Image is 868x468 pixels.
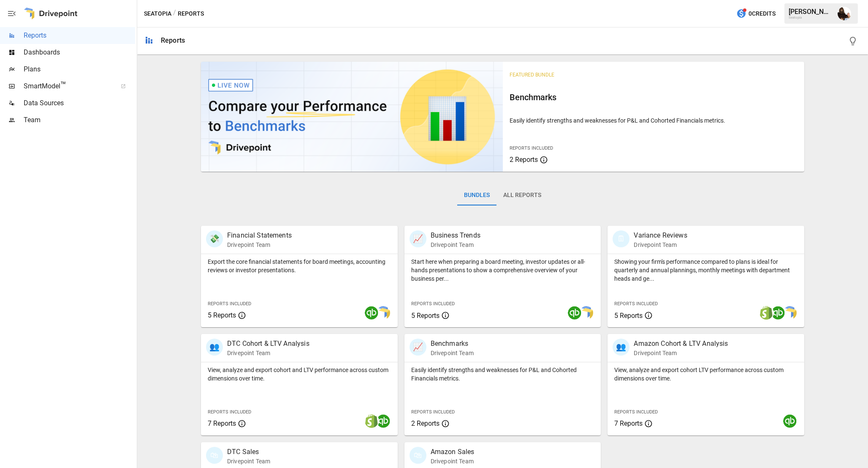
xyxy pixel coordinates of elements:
[614,257,797,283] p: Showing your firm's performance compared to plans is ideal for quarterly and annual plannings, mo...
[833,2,856,25] button: Ryan Dranginis
[634,230,687,241] p: Variance Reviews
[510,72,554,78] span: Featured Bundle
[614,366,797,383] p: View, analyze and export cohort LTV performance across custom dimensions over time.
[789,16,833,19] div: Seatopia
[173,8,176,19] div: /
[789,8,833,16] div: [PERSON_NAME]
[24,115,135,125] span: Team
[510,90,798,104] h6: Benchmarks
[759,306,773,320] img: shopify
[227,457,270,465] p: Drivepoint Team
[431,349,474,357] p: Drivepoint Team
[749,8,776,19] span: 0 Credits
[614,419,643,427] span: 7 Reports
[457,185,496,205] button: Bundles
[24,98,135,108] span: Data Sources
[634,241,687,249] p: Drivepoint Team
[580,306,593,320] img: smart model
[24,64,135,74] span: Plans
[634,349,728,357] p: Drivepoint Team
[410,447,426,464] div: 🛍
[614,409,658,415] span: Reports Included
[510,145,553,151] span: Reports Included
[614,312,643,320] span: 5 Reports
[365,306,378,320] img: quickbooks
[733,6,779,22] button: 0Credits
[410,339,426,356] div: 📈
[431,447,475,457] p: Amazon Sales
[568,306,581,320] img: quickbooks
[613,230,629,247] div: 🗓
[510,116,798,125] p: Easily identify strengths and weaknesses for P&L and Cohorted Financials metrics.
[411,257,594,283] p: Start here when preparing a board meeting, investor updates or all-hands presentations to show a ...
[411,409,455,415] span: Reports Included
[431,457,475,465] p: Drivepoint Team
[208,419,236,427] span: 7 Reports
[24,81,111,91] span: SmartModel
[431,241,480,249] p: Drivepoint Team
[634,339,728,349] p: Amazon Cohort & LTV Analysis
[411,366,594,383] p: Easily identify strengths and weaknesses for P&L and Cohorted Financials metrics.
[208,311,236,319] span: 5 Reports
[377,306,390,320] img: smart model
[24,30,135,41] span: Reports
[206,447,223,464] div: 🛍
[208,301,251,307] span: Reports Included
[771,306,785,320] img: quickbooks
[496,185,548,205] button: All Reports
[24,47,135,57] span: Dashboards
[510,156,538,164] span: 2 Reports
[208,409,251,415] span: Reports Included
[208,366,391,383] p: View, analyze and export cohort and LTV performance across custom dimensions over time.
[227,241,292,249] p: Drivepoint Team
[411,301,455,307] span: Reports Included
[206,230,223,247] div: 💸
[365,414,378,428] img: shopify
[614,301,658,307] span: Reports Included
[411,419,439,427] span: 2 Reports
[227,339,309,349] p: DTC Cohort & LTV Analysis
[161,36,185,44] div: Reports
[60,80,66,90] span: ™
[431,339,474,349] p: Benchmarks
[206,339,223,356] div: 👥
[227,230,292,241] p: Financial Statements
[208,257,391,274] p: Export the core financial statements for board meetings, accounting reviews or investor presentat...
[431,230,480,241] p: Business Trends
[838,7,851,20] img: Ryan Dranginis
[783,414,797,428] img: quickbooks
[227,349,309,357] p: Drivepoint Team
[410,230,426,247] div: 📈
[783,306,797,320] img: smart model
[377,414,390,428] img: quickbooks
[411,312,439,320] span: 5 Reports
[227,447,270,457] p: DTC Sales
[201,62,503,172] img: video thumbnail
[613,339,629,356] div: 👥
[144,8,171,19] button: Seatopia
